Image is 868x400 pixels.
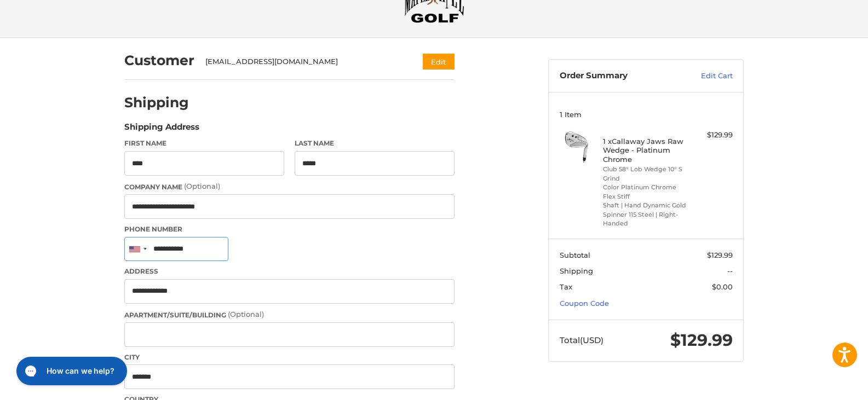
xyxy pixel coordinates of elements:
[124,352,455,362] label: City
[125,237,150,261] div: United States: +1
[124,121,199,138] legend: Shipping Address
[603,192,687,201] li: Flex Stiff
[727,266,733,275] span: --
[603,165,687,183] li: Club 58° Lob Wedge 10° S Grind
[603,183,687,192] li: Color Platinum Chrome
[603,201,687,228] li: Shaft | Hand Dynamic Gold Spinner 115 Steel | Right-Handed
[124,94,189,111] h2: Shipping
[205,56,402,67] div: [EMAIL_ADDRESS][DOMAIN_NAME]
[560,71,677,82] h3: Order Summary
[712,282,733,291] span: $0.00
[560,266,593,275] span: Shipping
[560,335,603,345] span: Total (USD)
[560,299,609,308] a: Coupon Code
[11,353,130,389] iframe: Gorgias live chat messenger
[124,52,194,69] h2: Customer
[677,71,733,82] a: Edit Cart
[423,54,455,69] button: Edit
[560,110,733,119] h3: 1 Item
[228,310,264,318] small: (Optional)
[689,130,733,141] div: $129.99
[707,251,733,259] span: $129.99
[603,137,687,164] h4: 1 x Callaway Jaws Raw Wedge - Platinum Chrome
[124,309,455,320] label: Apartment/Suite/Building
[670,330,733,350] span: $129.99
[124,181,455,192] label: Company Name
[295,138,455,148] label: Last Name
[184,182,220,190] small: (Optional)
[124,266,455,276] label: Address
[560,282,572,291] span: Tax
[560,251,590,259] span: Subtotal
[124,138,284,148] label: First Name
[124,224,455,234] label: Phone Number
